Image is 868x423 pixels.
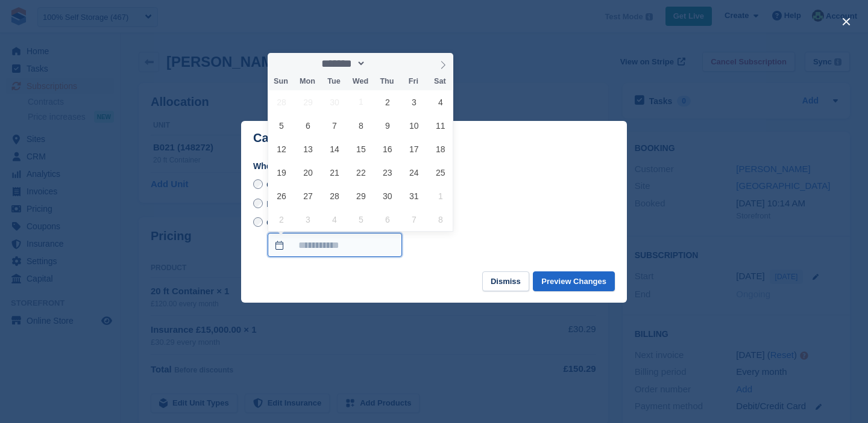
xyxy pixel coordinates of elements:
[366,57,404,70] input: Year
[482,271,529,291] button: Dismiss
[296,114,319,137] span: October 6, 2025
[402,208,426,231] span: November 7, 2025
[266,180,381,190] span: Cancel at end of term - [DATE]
[429,184,452,208] span: November 1, 2025
[376,114,399,137] span: October 9, 2025
[294,78,321,85] span: Mon
[402,137,426,161] span: October 17, 2025
[349,90,373,114] span: October 1, 2025
[376,137,399,161] span: October 16, 2025
[269,161,293,184] span: October 19, 2025
[347,78,374,85] span: Wed
[322,90,346,114] span: September 30, 2025
[269,184,293,208] span: October 26, 2025
[253,199,263,208] input: Immediately
[253,131,370,145] p: Cancel Subscription
[376,184,399,208] span: October 30, 2025
[349,161,373,184] span: October 22, 2025
[429,114,452,137] span: October 11, 2025
[400,78,427,85] span: Fri
[429,137,452,161] span: October 18, 2025
[429,90,452,114] span: October 4, 2025
[317,57,366,70] select: Month
[322,137,346,161] span: October 14, 2025
[269,208,293,231] span: November 2, 2025
[268,78,294,85] span: Sun
[402,184,426,208] span: October 31, 2025
[376,161,399,184] span: October 23, 2025
[837,12,856,31] button: close
[376,90,399,114] span: October 2, 2025
[296,90,319,114] span: September 29, 2025
[402,161,426,184] span: October 24, 2025
[266,218,333,227] span: On a custom date
[253,217,263,227] input: On a custom date
[266,199,312,209] span: Immediately
[253,160,615,173] label: When do you want to cancel the subscription?
[296,137,319,161] span: October 13, 2025
[402,90,426,114] span: October 3, 2025
[349,184,373,208] span: October 29, 2025
[269,114,293,137] span: October 5, 2025
[322,184,346,208] span: October 28, 2025
[349,114,373,137] span: October 8, 2025
[322,114,346,137] span: October 7, 2025
[533,271,615,291] button: Preview Changes
[374,78,400,85] span: Thu
[427,78,453,85] span: Sat
[429,208,452,231] span: November 8, 2025
[253,179,263,189] input: Cancel at end of term - [DATE]
[349,137,373,161] span: October 15, 2025
[429,161,452,184] span: October 25, 2025
[376,208,399,231] span: November 6, 2025
[349,208,373,231] span: November 5, 2025
[321,78,347,85] span: Tue
[296,208,319,231] span: November 3, 2025
[268,233,402,257] input: On a custom date
[269,137,293,161] span: October 12, 2025
[322,161,346,184] span: October 21, 2025
[322,208,346,231] span: November 4, 2025
[296,161,319,184] span: October 20, 2025
[402,114,426,137] span: October 10, 2025
[296,184,319,208] span: October 27, 2025
[269,90,293,114] span: September 28, 2025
